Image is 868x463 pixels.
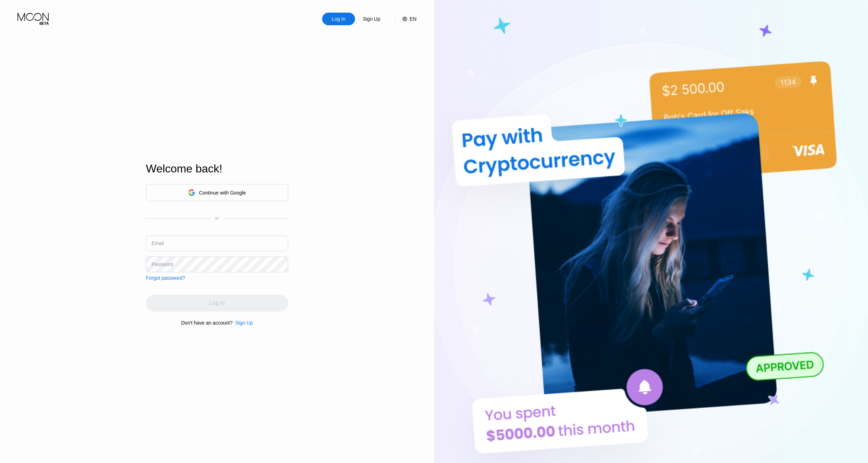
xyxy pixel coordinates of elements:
div: Welcome back! [146,162,288,175]
div: Sign Up [232,320,253,326]
div: Forgot password? [146,275,185,281]
div: Sign Up [235,320,253,326]
div: Password [152,261,173,267]
div: Email [152,240,164,246]
div: Don't have an account? [181,320,233,326]
div: EN [395,13,416,25]
div: Continue with Google [146,184,288,201]
div: Log In [331,15,346,22]
div: or [215,216,219,221]
div: Log In [322,13,355,25]
div: Sign Up [362,15,381,22]
div: EN [410,16,416,22]
div: Continue with Google [199,190,246,196]
div: Sign Up [355,13,388,25]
